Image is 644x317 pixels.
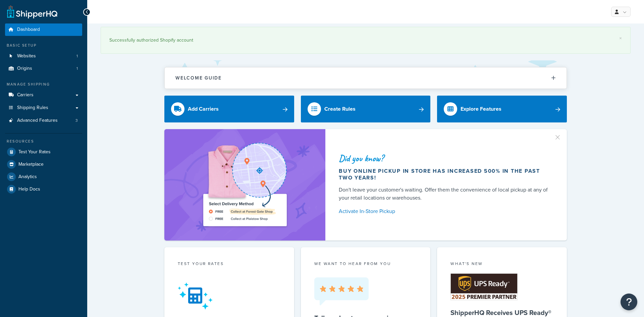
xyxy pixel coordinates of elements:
[301,96,431,122] a: Create Rules
[5,43,82,48] div: Basic Setup
[18,162,44,167] span: Marketplace
[339,154,551,163] div: Did you know?
[17,53,36,59] span: Websites
[5,139,82,144] div: Resources
[5,158,82,170] a: Marketplace
[17,105,48,111] span: Shipping Rules
[339,168,551,181] div: Buy online pickup in store has increased 500% in the past two years!
[619,36,622,41] a: ×
[76,66,78,71] span: 1
[184,139,306,230] img: ad-shirt-map-b0359fc47e01cab431d101c4b569394f6a03f54285957d908178d52f29eb9668.png
[5,102,82,114] a: Shipping Rules
[339,186,551,202] div: Don't leave your customer's waiting. Offer them the convenience of local pickup at any of your re...
[76,53,78,59] span: 1
[18,187,40,192] span: Help Docs
[5,183,82,195] a: Help Docs
[5,114,82,127] a: Advanced Features3
[17,27,40,33] span: Dashboard
[17,118,58,123] span: Advanced Features
[17,92,34,98] span: Carriers
[109,36,622,45] div: Successfully authorized Shopify account
[5,62,82,75] li: Origins
[5,50,82,62] a: Websites1
[5,146,82,158] a: Test Your Rates
[164,96,294,122] a: Add Carriers
[5,114,82,127] li: Advanced Features
[17,66,32,71] span: Origins
[5,171,82,183] a: Analytics
[621,294,637,310] button: Open Resource Center
[175,75,222,81] h2: Welcome Guide
[5,82,82,87] div: Manage Shipping
[339,207,551,216] a: Activate In-Store Pickup
[461,104,501,114] div: Explore Features
[5,62,82,75] a: Origins1
[5,89,82,101] a: Carriers
[18,149,51,155] span: Test Your Rates
[5,50,82,62] li: Websites
[450,261,553,268] div: What's New
[5,23,82,36] a: Dashboard
[314,261,417,267] p: we want to hear from you
[437,96,567,122] a: Explore Features
[75,118,78,123] span: 3
[165,67,567,89] button: Welcome Guide
[18,174,37,180] span: Analytics
[188,104,219,114] div: Add Carriers
[178,261,281,268] div: Test your rates
[324,104,356,114] div: Create Rules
